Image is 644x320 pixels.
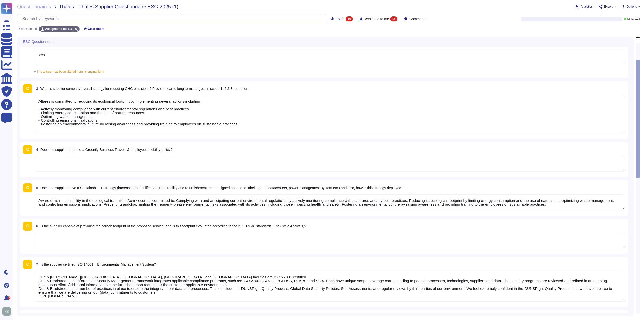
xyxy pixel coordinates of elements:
span: Is the supplier capable of providing the carbon footprint of the proposed service, and is this fo... [40,224,306,228]
span: 5 [34,186,38,190]
span: What is supplier company overall stategy for reducing GHG emissions? Provide near to long terms t... [40,87,248,91]
textarea: Dun & [PERSON_NAME][GEOGRAPHIC_DATA], [GEOGRAPHIC_DATA], [GEOGRAPHIC_DATA], and [GEOGRAPHIC_DATA]... [34,271,625,302]
div: 16 items found [17,27,37,30]
input: Search by keywords [20,14,327,23]
span: Done: [627,18,634,20]
div: 16 [390,16,397,21]
textarea: Yes [34,49,625,64]
span: Assigned to me (16) [45,27,74,30]
span: Clear filters [88,27,104,30]
div: C [23,84,32,93]
span: 6 [34,224,38,228]
span: 7 [34,263,38,266]
span: ESG Questionnaire [23,40,54,43]
div: C [23,260,32,269]
textarea: Altares is committed to reducing its ecological footprint by implementing several actions includi... [34,95,625,133]
div: C [23,183,32,192]
textarea: Aware of its responsibility in the ecological transition, Acm ~ecorp is committed to: Complying w... [34,194,625,210]
span: Comments [409,17,426,21]
span: 0 / 16 [635,18,640,20]
span: Thales - Thales Supplier Questionnaire ESG 2025 (1) [59,4,178,9]
span: Does the supplier have a Sustainable IT strategy (increase product lifespan, repairability and re... [40,186,403,190]
span: Analytics [581,5,593,8]
span: Does the supplier propose a Greenify Business Travels & employees mobility policy? [40,148,172,152]
div: 9+ [7,296,10,299]
div: 16 [346,16,353,21]
span: + The answer has been altered from its original form [34,70,104,73]
span: Assigned to me [365,17,389,21]
button: user [1,306,15,317]
span: To do [336,17,345,21]
img: user [2,307,11,316]
button: Analytics [575,5,593,9]
span: Is the supplier certified ISO 14001 – Environmental Management System? [40,262,156,266]
span: 3 [34,87,38,90]
span: 4 [34,148,38,151]
div: C [23,145,32,154]
div: C [23,222,32,231]
span: Options [627,5,637,8]
span: Questionnaires [17,4,51,9]
span: Export [604,5,613,8]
